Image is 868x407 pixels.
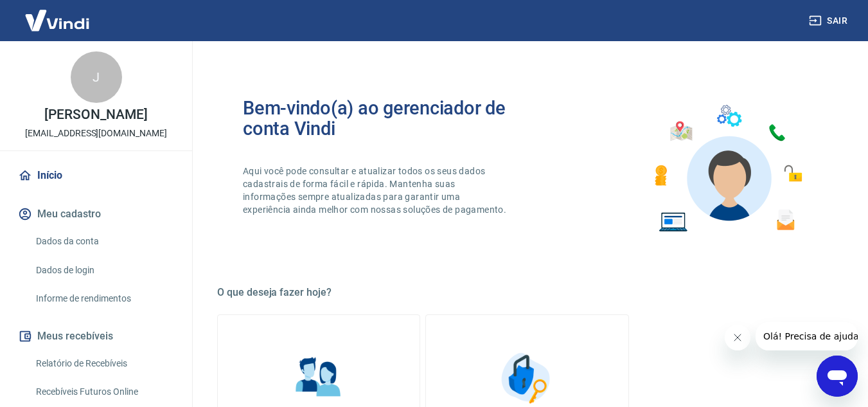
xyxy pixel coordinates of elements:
h2: Bem-vindo(a) ao gerenciador de conta Vindi [243,98,527,139]
a: Início [15,161,177,190]
span: Olá! Precisa de ajuda? [8,9,108,19]
button: Meus recebíveis [15,322,177,350]
p: [EMAIL_ADDRESS][DOMAIN_NAME] [25,127,167,140]
h5: O que deseja fazer hoje? [217,286,837,299]
iframe: Mensagem da empresa [756,322,858,350]
iframe: Fechar mensagem [725,325,750,350]
button: Meu cadastro [15,200,177,228]
p: [PERSON_NAME] [44,108,147,122]
a: Dados de login [31,257,177,284]
a: Relatório de Recebíveis [31,350,177,377]
iframe: Botão para abrir a janela de mensagens [817,356,858,397]
img: Vindi [15,1,99,40]
a: Informe de rendimentos [31,285,177,312]
a: Recebíveis Futuros Online [31,379,177,405]
button: Sair [806,9,853,33]
p: Aqui você pode consultar e atualizar todos os seus dados cadastrais de forma fácil e rápida. Mant... [243,165,509,216]
a: Dados da conta [31,228,177,255]
img: Imagem de um avatar masculino com diversos icones exemplificando as funcionalidades do gerenciado... [643,98,811,240]
div: J [71,51,122,103]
